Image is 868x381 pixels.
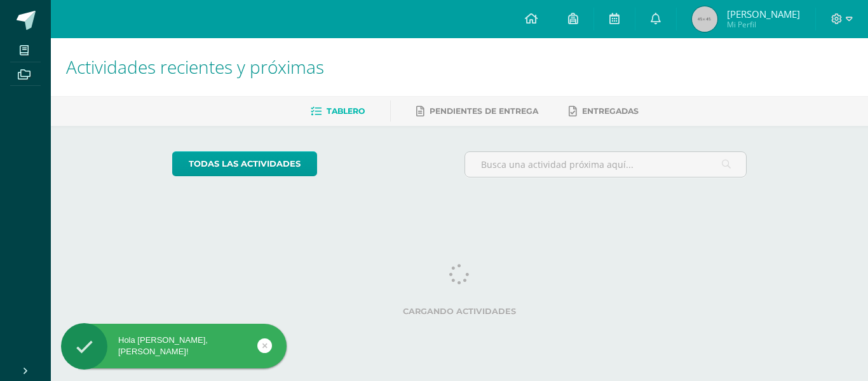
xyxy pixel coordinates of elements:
span: Pendientes de entrega [430,106,538,116]
div: Hola [PERSON_NAME], [PERSON_NAME]! [61,335,287,357]
label: Cargando actividades [172,307,747,316]
img: 45x45 [692,6,717,32]
span: [PERSON_NAME] [727,8,800,20]
span: Mi Perfil [727,19,800,30]
input: Busca una actividad próxima aquí... [465,152,747,177]
a: Entregadas [569,101,639,121]
a: todas las Actividades [172,151,317,176]
a: Pendientes de entrega [416,101,538,121]
a: Tablero [311,101,365,121]
span: Tablero [327,106,365,116]
span: Entregadas [582,106,639,116]
span: Actividades recientes y próximas [66,55,324,79]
